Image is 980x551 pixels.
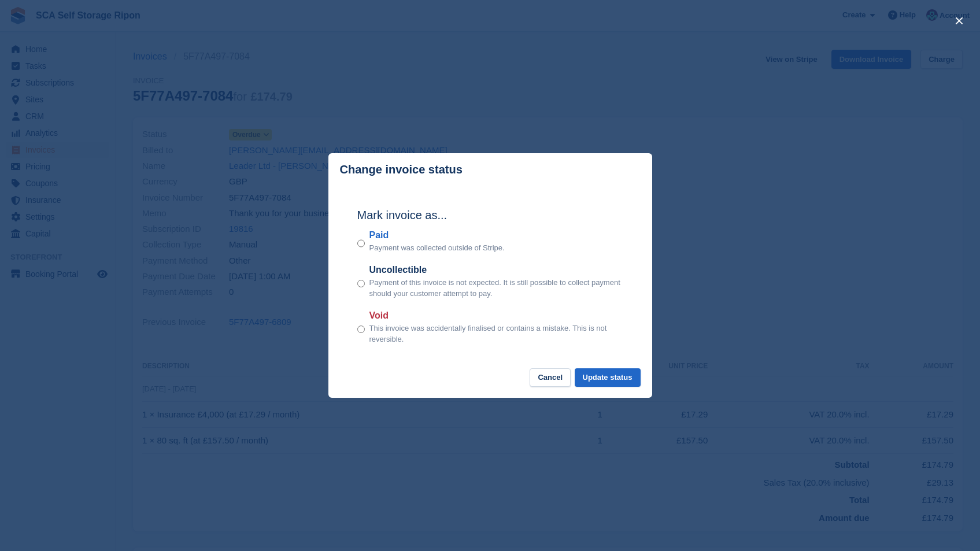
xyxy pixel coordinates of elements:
button: close [950,12,968,30]
label: Uncollectible [369,263,623,277]
p: This invoice was accidentally finalised or contains a mistake. This is not reversible. [369,323,623,345]
p: Change invoice status [340,163,463,176]
label: Paid [369,228,505,242]
p: Payment was collected outside of Stripe. [369,242,505,254]
p: Payment of this invoice is not expected. It is still possible to collect payment should your cust... [369,277,623,299]
h2: Mark invoice as... [357,206,623,224]
label: Void [369,309,623,323]
button: Cancel [530,368,571,387]
button: Update status [575,368,641,387]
